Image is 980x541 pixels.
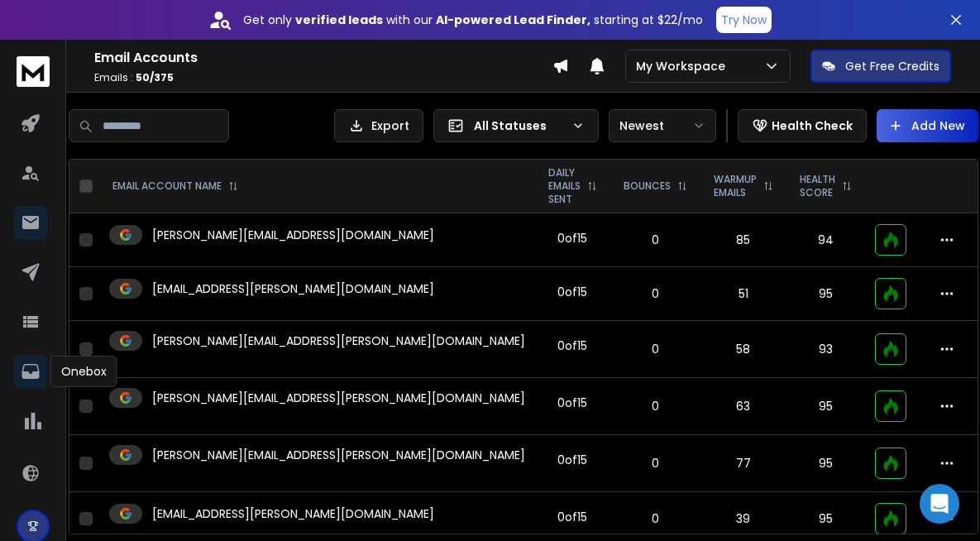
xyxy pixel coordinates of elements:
[152,447,525,463] p: [PERSON_NAME][EMAIL_ADDRESS][PERSON_NAME][DOMAIN_NAME]
[436,12,590,28] strong: AI-powered Lead Finder,
[620,398,691,414] p: 0
[714,173,757,199] p: WARMUP EMAILS
[548,166,581,206] p: DAILY EMAILS SENT
[557,230,587,247] div: 0 of 15
[620,455,691,472] p: 0
[920,484,959,524] div: Open Intercom Messenger
[845,58,939,74] p: Get Free Credits
[700,213,786,267] td: 85
[620,285,691,302] p: 0
[721,12,767,28] p: Try Now
[786,378,865,435] td: 95
[810,50,951,83] button: Get Free Credits
[877,109,978,142] button: Add New
[620,341,691,357] p: 0
[609,109,716,142] button: Newest
[152,505,434,522] p: [EMAIL_ADDRESS][PERSON_NAME][DOMAIN_NAME]
[700,267,786,321] td: 51
[636,58,732,74] p: My Workspace
[152,280,434,297] p: [EMAIL_ADDRESS][PERSON_NAME][DOMAIN_NAME]
[94,48,552,68] h1: Email Accounts
[334,109,423,142] button: Export
[17,56,50,87] img: logo
[716,7,772,33] button: Try Now
[94,71,552,84] p: Emails :
[800,173,835,199] p: HEALTH SCORE
[620,510,691,527] p: 0
[700,435,786,492] td: 77
[557,509,587,525] div: 0 of 15
[772,117,853,134] p: Health Check
[557,338,587,354] div: 0 of 15
[557,395,587,411] div: 0 of 15
[738,109,867,142] button: Health Check
[786,435,865,492] td: 95
[557,452,587,468] div: 0 of 15
[624,180,671,193] p: BOUNCES
[243,12,703,28] p: Get only with our starting at $22/mo
[152,333,525,349] p: [PERSON_NAME][EMAIL_ADDRESS][PERSON_NAME][DOMAIN_NAME]
[112,180,238,193] div: EMAIL ACCOUNT NAME
[295,12,383,28] strong: verified leads
[50,356,117,387] div: Onebox
[152,227,434,243] p: [PERSON_NAME][EMAIL_ADDRESS][DOMAIN_NAME]
[786,213,865,267] td: 94
[786,321,865,378] td: 93
[700,321,786,378] td: 58
[136,70,174,84] span: 50 / 375
[474,117,565,134] p: All Statuses
[700,378,786,435] td: 63
[557,284,587,300] div: 0 of 15
[786,267,865,321] td: 95
[152,390,525,406] p: [PERSON_NAME][EMAIL_ADDRESS][PERSON_NAME][DOMAIN_NAME]
[620,232,691,248] p: 0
